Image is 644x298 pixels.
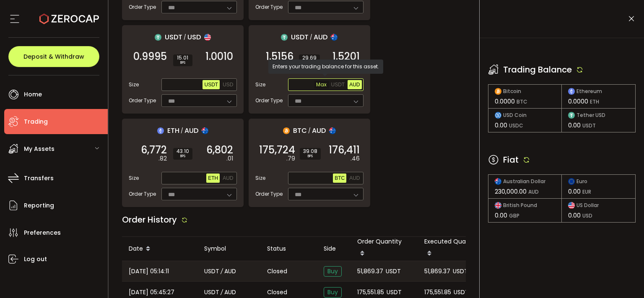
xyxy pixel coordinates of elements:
span: Trading [24,116,48,128]
button: USD [221,80,235,89]
span: USDT [204,267,219,276]
img: aud_portfolio.svg [329,127,336,134]
span: USD Coin [503,113,527,118]
span: British Pound [503,203,537,208]
span: AUD [528,188,539,195]
span: 0.00 [495,121,507,130]
div: Executed Quantity [418,237,495,261]
span: 175,551.85 [357,288,384,297]
span: AUD [184,125,198,136]
span: AUD [224,288,236,297]
span: Ethereum [576,89,602,94]
span: 0.0000 [568,97,588,106]
span: USDC [509,122,523,129]
span: Size [129,81,139,88]
em: / [221,267,223,276]
span: Australian Dollar [503,179,545,184]
span: Deposit & Withdraw [23,54,84,60]
span: USDT [204,82,218,88]
span: Order Type [255,97,283,104]
div: Side [317,244,351,254]
span: ETH [208,175,218,181]
em: / [181,127,183,135]
span: Log out [24,253,47,265]
span: 1.0010 [205,52,233,61]
span: BTC [335,175,345,181]
span: Transfers [24,172,54,184]
span: AUD [314,32,327,42]
button: Deposit & Withdraw [8,46,99,67]
button: BTC [333,174,346,183]
span: USDT [291,32,309,42]
em: .82 [158,154,167,163]
span: Buy [324,287,342,298]
span: Tether USD [576,113,605,118]
span: 0.9995 [133,52,167,61]
span: 175,724 [259,146,295,154]
iframe: Chat Widget [602,258,644,298]
img: usd_portfolio.svg [204,34,211,41]
span: Fiat [503,153,519,166]
span: USDT [453,267,468,276]
span: ETH [167,125,179,136]
span: 0.00 [568,187,581,196]
em: .46 [351,154,360,163]
span: GBP [509,212,519,219]
em: .79 [286,154,295,163]
span: 0.0000 [495,97,515,106]
span: Order Type [129,3,156,11]
span: 6,772 [141,146,167,154]
span: AUD [312,125,326,136]
span: AUD [223,175,233,181]
span: 176,411 [329,146,360,154]
span: 29.69 [302,55,317,60]
em: / [308,127,311,135]
span: 230,000.00 [495,187,527,196]
i: BPS [177,154,189,159]
div: Date [122,242,197,256]
span: Home [24,88,42,101]
span: 51,869.37 [424,267,450,276]
span: Buy [324,266,342,277]
span: 0.00 [568,121,581,130]
button: AUD [221,174,235,183]
span: 15.01 [177,55,189,60]
span: AUD [224,267,236,276]
span: 1.5201 [332,52,360,61]
span: [DATE] 05:45:27 [129,288,174,297]
em: / [221,288,223,297]
button: AUD [348,80,361,89]
span: Closed [267,267,287,276]
div: Status [260,244,317,254]
span: EUR [582,188,591,195]
div: Enters your trading balance for this asset. [268,60,383,74]
span: US Dollar [576,203,599,208]
span: Size [255,81,265,88]
span: AUD [349,82,360,88]
em: / [310,34,312,41]
img: eth_portfolio.svg [157,127,164,134]
span: USDT [204,288,219,297]
span: Size [129,174,139,182]
span: USDT [331,82,345,88]
span: USDT [386,267,401,276]
span: Trading Balance [503,63,572,76]
span: 51,869.37 [357,267,383,276]
span: USD [223,82,233,88]
button: AUD [348,174,361,183]
span: USDT [582,122,596,129]
span: Reporting [24,200,54,212]
span: USD [187,32,201,42]
span: USDT [387,288,402,297]
img: aud_portfolio.svg [331,34,338,41]
span: 39.08 [303,149,317,154]
span: My Assets [24,143,55,155]
span: BTC [293,125,307,136]
span: BTC [517,98,527,105]
span: Max [314,81,329,88]
button: ETH [206,174,220,183]
span: Order Type [129,190,156,198]
div: Symbol [197,244,260,254]
span: AUD [349,175,360,181]
span: Order History [122,214,177,225]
